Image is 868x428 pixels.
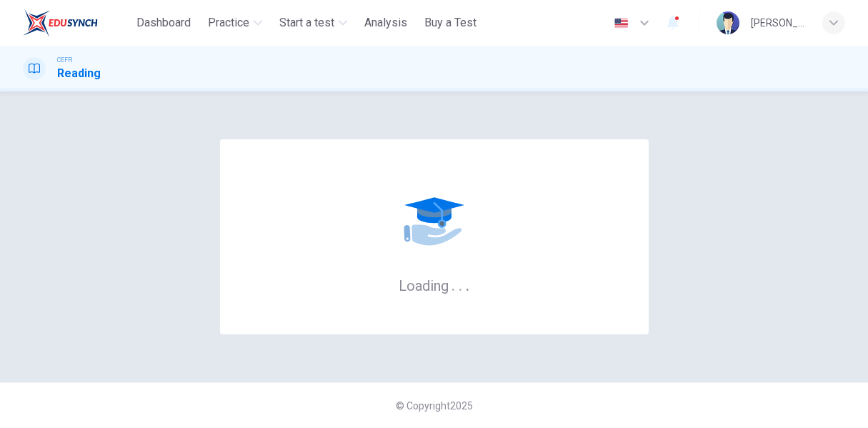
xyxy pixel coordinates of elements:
[451,272,456,296] h6: .
[23,9,98,37] img: ELTC logo
[57,55,72,65] span: CEFR
[23,9,131,37] a: ELTC logo
[359,10,413,36] button: Analysis
[202,10,268,36] button: Practice
[399,276,470,294] h6: Loading
[612,18,630,29] img: en
[751,14,805,31] div: [PERSON_NAME]
[458,272,463,296] h6: .
[136,14,191,31] span: Dashboard
[274,10,353,36] button: Start a test
[465,272,470,296] h6: .
[364,14,407,31] span: Analysis
[419,10,482,36] button: Buy a Test
[131,10,196,36] button: Dashboard
[819,379,854,414] iframe: Intercom live chat
[717,11,739,34] img: Profile picture
[424,14,477,31] span: Buy a Test
[396,400,473,412] span: © Copyright 2025
[208,14,249,31] span: Practice
[57,65,101,82] h1: Reading
[279,14,334,31] span: Start a test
